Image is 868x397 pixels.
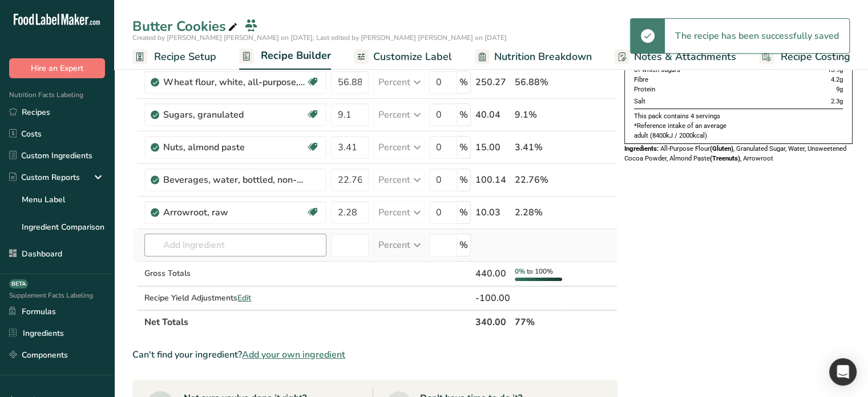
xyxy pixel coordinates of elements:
div: Beverages, water, bottled, non-carbonated, CRYSTAL GEYSER [163,173,306,187]
a: Recipe Setup [132,44,216,70]
th: 77% [512,310,566,334]
span: *Reference intake of an average adult (8400kJ / 2000kcal) [634,122,726,139]
a: Customize Label [354,44,452,70]
span: Ingredients: [624,145,659,153]
div: Recipe Yield Adjustments [144,292,326,304]
div: 440.00 [475,267,510,280]
div: Arrowroot, raw [163,206,306,219]
span: Created by [PERSON_NAME] [PERSON_NAME] on [DATE], Last edited by [PERSON_NAME] [PERSON_NAME] on [... [132,33,507,42]
div: 100.14 [475,173,510,187]
td: Fibre [634,75,688,85]
div: Can't find your ingredient? [132,348,617,362]
th: Net Totals [142,310,473,334]
span: Recipe Costing [781,49,850,65]
div: Custom Reports [9,171,80,183]
div: Nuts, almond paste [163,141,306,154]
div: 3.41% [515,141,563,154]
div: Gross Totals [144,267,326,279]
div: The recipe has been successfully saved [665,19,849,53]
span: Edit [237,292,251,303]
span: 2.3g [831,97,843,105]
span: 4.2g [831,75,843,83]
button: Hire an Expert [9,58,105,78]
span: Customize Label [373,49,452,65]
span: 0% [515,267,525,276]
b: (Treenuts) [710,154,740,162]
span: Recipe Setup [154,49,216,65]
a: Notes & Attachments [615,44,736,70]
div: -100.00 [475,291,510,305]
div: 56.88% [515,75,563,89]
div: 2.28% [515,206,563,219]
span: Add your own ingredient [242,348,345,362]
div: Butter Cookies [132,16,240,37]
div: 15.00 [475,141,510,154]
b: (Gluten) [710,145,733,153]
input: Add Ingredient [144,234,326,256]
th: 340.00 [473,310,512,334]
td: Protein [634,85,688,94]
span: All-Purpose Flour , Granulated Sugar, Water, Unsweetened Cocoa Powder, Almond Paste , Arrowroot [624,145,846,162]
div: Wheat flour, white, all-purpose, self-rising, enriched [163,75,306,89]
span: to 100% [527,267,553,276]
a: Recipe Builder [239,43,331,70]
td: Salt [634,94,688,109]
span: Notes & Attachments [634,49,736,65]
div: 10.03 [475,206,510,219]
div: 22.76% [515,173,563,187]
td: of which sugars [634,65,688,75]
div: BETA [9,279,28,288]
span: Nutrition Breakdown [494,49,592,65]
a: Nutrition Breakdown [475,44,592,70]
div: Open Intercom Messenger [829,358,857,386]
span: Recipe Builder [261,48,331,63]
div: 9.1% [515,108,563,122]
span: 13.9g [827,66,843,74]
div: Sugars, granulated [163,108,306,122]
span: 9g [836,85,843,93]
div: 40.04 [475,108,510,122]
div: 250.27 [475,75,510,89]
a: Recipe Costing [759,44,850,70]
p: This pack contains 4 servings [634,111,843,121]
